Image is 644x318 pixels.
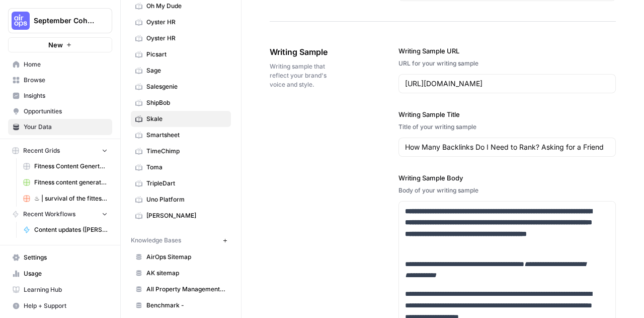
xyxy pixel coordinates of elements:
[146,114,226,123] span: Skale
[8,249,112,266] a: Settings
[398,109,616,119] label: Writing Sample Title
[34,178,108,187] span: Fitness content generator ([PERSON_NAME])
[24,301,108,310] span: Help + Support
[146,179,226,188] span: TripleDart
[131,281,231,297] a: All Property Management - Sitemap
[131,159,231,175] a: Toma
[23,210,75,219] span: Recent Workflows
[131,46,231,62] a: Picsart
[131,79,231,95] a: Salesgenie
[8,8,112,33] button: Workspace: September Cohort
[24,253,108,262] span: Settings
[8,37,112,52] button: New
[270,46,342,58] span: Writing Sample
[146,131,226,140] span: Smartsheet
[34,16,95,26] span: September Cohort
[405,79,609,89] input: www.sundaysoccer.com/game-day
[24,107,108,116] span: Opportunities
[19,222,112,238] a: Content updates ([PERSON_NAME])
[405,142,605,152] input: Game Day Gear Guide
[146,2,226,11] span: Oh My Dude
[19,158,112,174] a: Fitness Content Genertor ([PERSON_NAME])
[8,266,112,282] a: Usage
[12,12,30,30] img: September Cohort Logo
[146,147,226,156] span: TimeChimp
[146,285,226,294] span: All Property Management - Sitemap
[8,72,112,88] a: Browse
[398,173,616,183] label: Writing Sample Body
[24,60,108,69] span: Home
[24,91,108,100] span: Insights
[24,122,108,132] span: Your Data
[146,269,226,278] span: AK sitemap
[131,111,231,127] a: Skale
[19,174,112,190] a: Fitness content generator ([PERSON_NAME])
[146,66,226,75] span: Sage
[146,301,226,310] span: Benchmark -
[146,252,226,262] span: AirOps Sitemap
[131,175,231,192] a: TripleDart
[146,211,226,220] span: [PERSON_NAME]
[146,34,226,43] span: Oyster HR
[131,14,231,30] a: Oyster HR
[19,190,112,207] a: ♨︎ | survival of the fittest ™ | ([PERSON_NAME])
[8,103,112,119] a: Opportunities
[34,225,108,234] span: Content updates ([PERSON_NAME])
[23,146,60,155] span: Recent Grids
[131,192,231,208] a: Uno Platform
[146,195,226,204] span: Uno Platform
[8,282,112,298] a: Learning Hub
[8,88,112,104] a: Insights
[131,208,231,224] a: [PERSON_NAME]
[398,46,616,56] label: Writing Sample URL
[24,76,108,85] span: Browse
[48,40,63,50] span: New
[146,50,226,59] span: Picsart
[8,56,112,73] a: Home
[8,119,112,135] a: Your Data
[398,186,616,195] div: Body of your writing sample
[8,143,112,158] button: Recent Grids
[146,163,226,172] span: Toma
[131,62,231,79] a: Sage
[131,236,181,245] span: Knowledge Bases
[8,298,112,314] button: Help + Support
[146,98,226,107] span: ShipBob
[270,62,342,89] span: Writing sample that reflect your brand's voice and style.
[131,265,231,281] a: AK sitemap
[24,269,108,278] span: Usage
[34,162,108,171] span: Fitness Content Genertor ([PERSON_NAME])
[24,285,108,294] span: Learning Hub
[131,297,231,313] a: Benchmark -
[34,194,108,203] span: ♨︎ | survival of the fittest ™ | ([PERSON_NAME])
[398,122,616,132] div: Title of your writing sample
[131,95,231,111] a: ShipBob
[131,249,231,265] a: AirOps Sitemap
[131,30,231,46] a: Oyster HR
[398,59,616,68] div: URL for your writing sample
[146,18,226,27] span: Oyster HR
[131,143,231,159] a: TimeChimp
[8,207,112,222] button: Recent Workflows
[131,127,231,143] a: Smartsheet
[146,82,226,91] span: Salesgenie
